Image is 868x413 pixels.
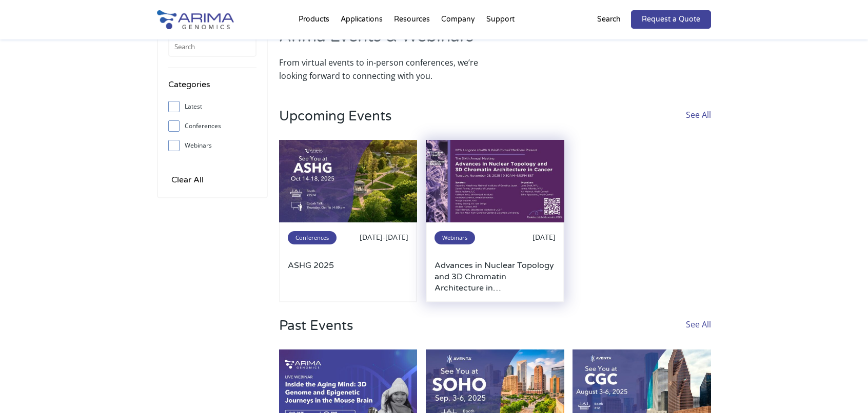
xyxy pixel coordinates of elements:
h4: Categories [168,78,257,99]
a: See All [686,108,711,140]
p: Search [597,13,621,26]
h3: Past Events [279,318,353,349]
p: From virtual events to in-person conferences, we’re looking forward to connecting with you. [279,56,490,82]
a: See All [686,318,711,349]
span: Webinars [435,231,475,244]
label: Webinars [168,138,257,153]
a: Request a Quote [631,10,711,29]
img: NYU-X-Post-No-Agenda-500x300.jpg [426,140,564,223]
img: ashg-2025-500x300.jpg [279,140,418,223]
span: [DATE] [532,232,556,242]
a: Advances in Nuclear Topology and 3D Chromatin Architecture in [MEDICAL_DATA] [435,260,556,294]
input: Clear All [168,173,207,187]
span: Conferences [288,231,337,244]
h3: Upcoming Events [279,108,391,140]
a: ASHG 2025 [288,260,409,294]
img: Arima-Genomics-logo [157,10,234,29]
span: [DATE]-[DATE] [360,232,408,242]
input: Search [168,36,257,57]
label: Conferences [168,118,257,134]
h2: Arima Events & Webinars [279,25,490,56]
label: Latest [168,99,257,114]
